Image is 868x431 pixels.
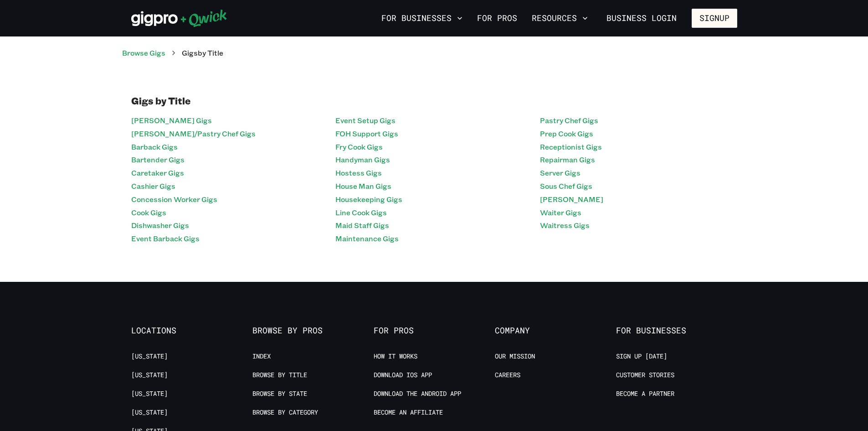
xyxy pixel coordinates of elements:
span: For Businesses [616,326,737,336]
a: For Pros [473,10,521,26]
a: Receptionist Gigs [540,140,602,154]
img: Qwick [131,9,227,27]
a: Browse by Category [252,408,318,417]
a: Customer stories [616,371,674,379]
span: Locations [131,326,252,336]
a: Browse Gigs [122,48,165,57]
span: Browse by Pros [252,326,374,336]
a: [PERSON_NAME]/Pastry Chef Gigs [131,127,256,140]
a: Our Mission [495,352,535,361]
button: Resources [528,10,591,26]
nav: breadcrumb [122,47,746,58]
a: Browse by Title [252,371,307,379]
a: [US_STATE] [131,371,168,379]
a: Waitress Gigs [540,219,590,232]
a: Index [252,352,271,361]
button: For Businesses [378,10,466,26]
a: Cashier Gigs [131,180,175,193]
a: Become a Partner [616,389,674,398]
a: Download the Android App [374,389,461,398]
a: Line Cook Gigs [335,206,387,219]
a: Sign up [DATE] [616,352,667,361]
a: Careers [495,371,520,379]
a: Browse by State [252,389,307,398]
a: Cook Gigs [131,206,166,219]
a: Maid Staff Gigs [335,219,389,232]
h1: Gigs by Title [131,95,737,107]
a: Hostess Gigs [335,166,382,180]
a: Barback Gigs [131,140,178,154]
a: Prep Cook Gigs [540,127,593,140]
a: FOH Support Gigs [335,127,398,140]
button: Signup [692,9,737,28]
a: Download IOS App [374,371,432,379]
a: Maintenance Gigs [335,232,399,245]
a: Sous Chef Gigs [540,180,592,193]
a: Server Gigs [540,166,580,180]
a: Caretaker Gigs [131,166,184,180]
a: Repairman Gigs [540,153,595,166]
a: Waiter Gigs [540,206,581,219]
a: Concession Worker Gigs [131,193,217,206]
p: Gigs by Title [182,47,223,58]
a: Dishwasher Gigs [131,219,189,232]
a: Become an Affiliate [374,408,443,417]
a: Pastry Chef Gigs [540,114,598,127]
a: Event Setup Gigs [335,114,395,127]
iframe: Netlify Drawer [257,409,612,431]
a: [US_STATE] [131,389,168,398]
a: Housekeeping Gigs [335,193,402,206]
a: Event Barback Gigs [131,232,200,245]
a: Bartender Gigs [131,153,185,166]
a: [PERSON_NAME] Gigs [131,114,212,127]
a: Business Login [599,9,684,28]
a: How it Works [374,352,417,361]
a: Handyman Gigs [335,153,390,166]
a: [US_STATE] [131,408,168,417]
span: Company [495,326,616,336]
a: [PERSON_NAME] [540,193,603,206]
a: [US_STATE] [131,352,168,361]
span: For Pros [374,326,495,336]
a: House Man Gigs [335,180,391,193]
a: Fry Cook Gigs [335,140,383,154]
